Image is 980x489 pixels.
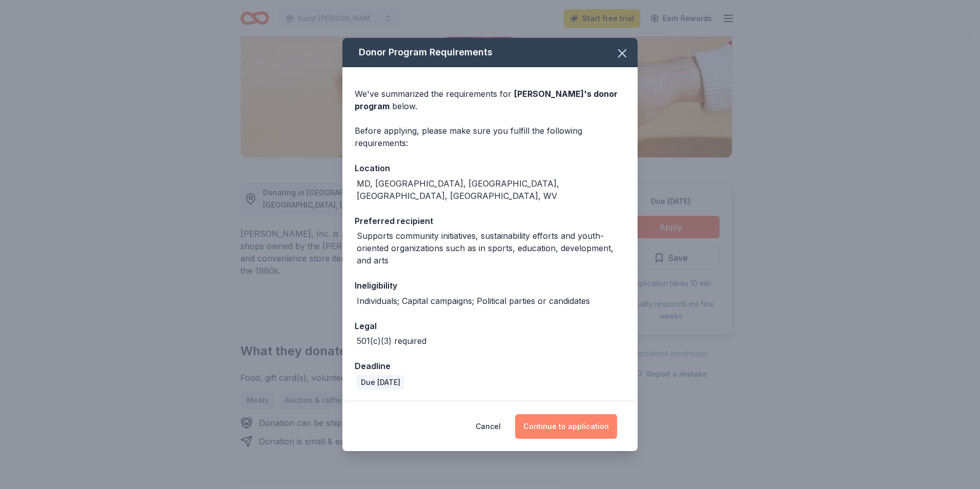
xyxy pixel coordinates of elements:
div: Before applying, please make sure you fulfill the following requirements: [355,125,625,149]
div: Location [355,161,625,175]
div: Preferred recipient [355,214,625,228]
button: Cancel [476,414,501,439]
div: 501(c)(3) required [357,335,426,347]
div: Deadline [355,359,625,373]
div: Donor Program Requirements [342,38,638,67]
div: Legal [355,319,625,333]
div: MD, [GEOGRAPHIC_DATA], [GEOGRAPHIC_DATA], [GEOGRAPHIC_DATA], [GEOGRAPHIC_DATA], WV [357,177,625,202]
div: Due [DATE] [357,375,404,390]
div: Supports community initiatives, sustainability efforts and youth-oriented organizations such as i... [357,230,625,267]
div: Individuals; Capital campaigns; Political parties or candidates [357,295,590,307]
div: Ineligibility [355,279,625,292]
div: We've summarized the requirements for below. [355,88,625,112]
button: Continue to application [515,414,617,439]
